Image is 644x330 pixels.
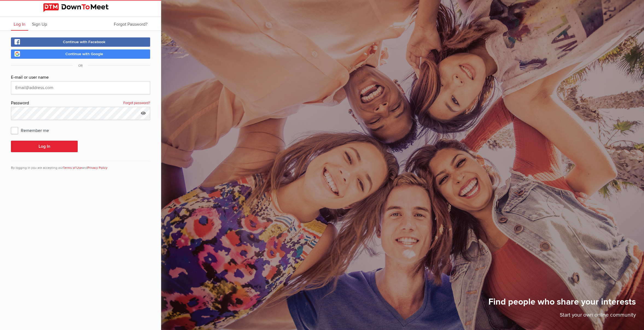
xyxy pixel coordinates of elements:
span: Remember me [11,125,54,135]
div: E-mail or user name [11,74,150,81]
p: Start your own online community [488,311,636,322]
a: Continue with Google [11,49,150,59]
button: Log In [11,141,78,152]
a: Forgot Password? [111,17,150,31]
a: Forgot password? [123,100,150,107]
a: Sign Up [29,17,50,31]
span: Continue with Google [65,52,103,56]
span: Log In [14,22,25,27]
h1: Find people who share your interests [488,296,636,311]
input: Email@address.com [11,81,150,94]
span: OR [73,64,88,68]
a: Continue with Facebook [11,37,150,47]
a: Privacy Policy [88,166,107,170]
a: Log In [11,17,28,31]
div: By logging in you are accepting our and [11,161,150,170]
span: Continue with Facebook [63,40,106,44]
span: Sign Up [32,22,47,27]
a: Terms of Use [63,166,82,170]
div: Password [11,100,150,107]
span: Forgot Password? [114,22,147,27]
img: DownToMeet [43,3,118,12]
